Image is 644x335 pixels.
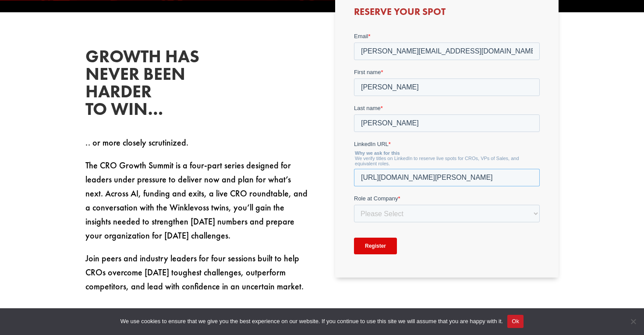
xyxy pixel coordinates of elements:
span: No [629,317,637,326]
button: Ok [507,315,524,328]
span: .. or more closely scrutinized. [85,137,188,148]
h3: Reserve Your Spot [354,7,540,21]
span: Join peers and industry leaders for four sessions built to help CROs overcome [DATE] toughest cha... [85,253,304,292]
h2: Growth has never been harder to win… [85,48,217,122]
iframe: Form 0 [354,32,540,263]
span: The CRO Growth Summit is a four-part series designed for leaders under pressure to deliver now an... [85,160,308,241]
span: We use cookies to ensure that we give you the best experience on our website. If you continue to ... [120,317,503,326]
